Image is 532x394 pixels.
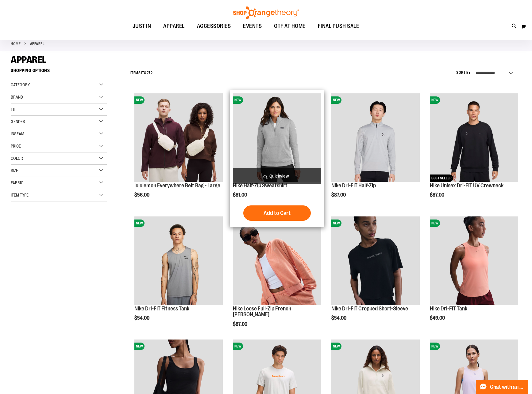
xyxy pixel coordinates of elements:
span: Size [11,168,18,173]
div: product [328,213,423,336]
span: ACCESSORIES [197,19,231,33]
span: NEW [134,96,145,104]
span: OTF AT HOME [274,19,306,33]
span: NEW [331,343,341,350]
span: $56.00 [134,192,150,198]
img: Nike Dri-FIT Half-Zip [331,93,420,182]
a: Nike Dri-FIT Fitness Tank [134,306,189,312]
span: $49.00 [430,315,446,321]
div: product [131,90,226,213]
a: Nike Dri-FIT Tank [430,306,467,312]
span: $81.00 [233,192,248,198]
span: NEW [233,96,243,104]
span: BEST SELLER [430,174,453,182]
img: Nike Unisex Dri-FIT UV Crewneck [430,93,518,182]
span: NEW [430,343,440,350]
span: $54.00 [331,315,347,321]
a: Nike Loose Full-Zip French [PERSON_NAME] [233,306,291,318]
a: lululemon Everywhere Belt Bag - LargeNEW [134,93,223,182]
a: Nike Dri-FIT TankNEW [430,216,518,306]
img: Nike Dri-FIT Cropped Short-Sleeve [331,216,420,305]
span: Fit [11,107,16,112]
span: $87.00 [233,321,248,327]
strong: APPAREL [30,41,45,47]
div: product [131,213,226,336]
a: Nike Dri-FIT Cropped Short-SleeveNEW [331,216,420,306]
span: $87.00 [331,192,347,198]
span: FINAL PUSH SALE [318,19,359,33]
img: Nike Loose Full-Zip French Terry Hoodie [233,216,321,305]
a: Nike Dri-FIT Cropped Short-Sleeve [331,306,408,312]
span: NEW [331,96,341,104]
img: Nike Half-Zip Sweatshirt [233,93,321,182]
h2: Items to [130,68,153,78]
span: Color [11,156,23,161]
span: Gender [11,119,25,124]
a: Nike Unisex Dri-FIT UV CrewneckNEWBEST SELLER [430,93,518,182]
button: Chat with an Expert [476,380,529,394]
a: Nike Unisex Dri-FIT UV Crewneck [430,182,503,189]
span: Fabric [11,180,23,185]
span: NEW [430,96,440,104]
span: NEW [134,220,145,227]
span: 272 [147,71,153,75]
a: Nike Dri-FIT Half-ZipNEW [331,93,420,182]
span: Brand [11,95,23,99]
a: Home [11,41,21,47]
img: lululemon Everywhere Belt Bag - Large [134,93,223,182]
div: product [230,90,324,227]
span: NEW [233,343,243,350]
div: product [427,213,521,336]
a: Quickview [233,168,321,184]
span: Category [11,82,30,87]
span: EVENTS [243,19,262,33]
a: lululemon Everywhere Belt Bag - Large [134,182,220,189]
span: JUST IN [133,19,151,33]
span: Item Type [11,193,29,197]
a: Nike Half-Zip SweatshirtNEW [233,93,321,182]
div: product [427,90,521,213]
span: Add to Cart [264,210,291,216]
span: $87.00 [430,192,445,198]
span: NEW [134,343,145,350]
button: Add to Cart [243,205,311,221]
span: APPAREL [11,54,47,65]
span: Chat with an Expert [490,384,525,390]
div: product [328,90,423,213]
span: NEW [331,220,341,227]
span: $54.00 [134,315,150,321]
a: Nike Dri-FIT Fitness TankNEW [134,216,223,306]
a: Nike Loose Full-Zip French Terry HoodieNEW [233,216,321,306]
div: product [230,213,324,343]
a: Nike Half-Zip Sweatshirt [233,182,287,189]
span: NEW [430,220,440,227]
span: APPAREL [163,19,185,33]
img: Nike Dri-FIT Fitness Tank [134,216,223,305]
img: Shop Orangetheory [232,6,300,19]
strong: Shopping Options [11,65,107,79]
a: Nike Dri-FIT Half-Zip [331,182,376,189]
img: Nike Dri-FIT Tank [430,216,518,305]
span: Inseam [11,131,24,136]
span: 1 [141,71,142,75]
label: Sort By [456,70,471,75]
span: Price [11,144,21,148]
